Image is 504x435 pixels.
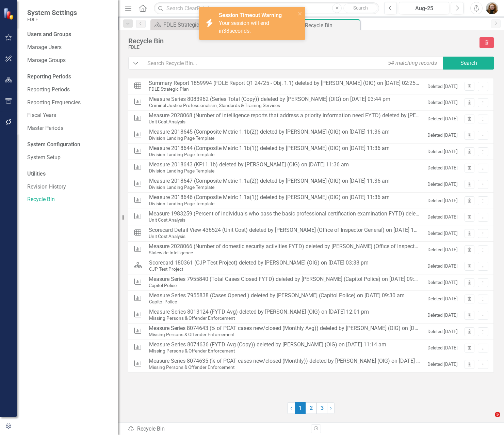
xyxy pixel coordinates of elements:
a: System Setup [27,154,111,162]
span: 1 [295,402,306,414]
a: Revision History [27,183,111,191]
div: Reporting Periods [27,73,111,81]
small: Capitol Police [149,299,177,304]
small: Unit Cost Analysis [149,234,185,239]
small: Missing Persons & Offender Enforcement [149,348,235,354]
div: Summary Report 1859994 (FDLE Report Q1 24/25 - Obj. 1.1) deleted by [PERSON_NAME] (OIG) on [DATE]... [149,80,421,86]
small: Division Landing Page Template [149,184,214,190]
img: Jennifer Siddoway [486,2,498,14]
small: Deleted [DATE] [427,165,458,171]
div: Utilities [27,170,111,178]
small: Division Landing Page Template [149,168,214,174]
div: FDLE [128,45,476,50]
a: Master Periods [27,124,111,132]
small: Deleted [DATE] [427,345,458,351]
span: 38 [223,28,229,34]
small: Deleted [DATE] [427,279,458,286]
small: FDLE Strategic Plan [149,87,189,92]
input: Search Recycle Bin... [143,57,444,70]
small: Division Landing Page Template [149,135,214,141]
small: Deleted [DATE] [427,296,458,302]
small: Deleted [DATE] [427,148,458,155]
div: Measure Series 8083962 (Series Total (Copy)) deleted by [PERSON_NAME] (OIG) on [DATE] 03:44 pm [149,96,390,102]
small: Deleted [DATE] [427,361,458,367]
div: Users and Groups [27,31,111,39]
div: Scorecard Detail View 436524 (Unit Cost) deleted by [PERSON_NAME] (Office of Inspector General) o... [149,227,421,233]
span: Search [353,5,368,11]
div: Measure Series 8074635 (% of PCAT cases new/closed (Monthly)) deleted by [PERSON_NAME] (OIG) on [... [149,358,421,364]
small: Deleted [DATE] [427,312,458,318]
small: Criminal Justice Professionalism, Standards & Training Services [149,103,280,108]
div: Measure Series 7955838 (Cases Opened ) deleted by [PERSON_NAME] (Capitol Police) on [DATE] 09:30 am [149,292,405,299]
small: Deleted [DATE] [427,246,458,253]
input: Search ClearPoint... [154,2,379,14]
a: Manage Groups [27,57,111,64]
div: Measure 2018644 (Composite Metric 1.1b(1)) deleted by [PERSON_NAME] (OIG) on [DATE] 11:36 am [149,145,390,151]
small: Deleted [DATE] [427,116,458,122]
iframe: Intercom live chat [481,412,497,428]
button: close [298,10,303,17]
button: Search [443,57,494,70]
div: Measure 2028068 (Number of intelligence reports that address a priority information need FYTD) de... [149,112,421,119]
div: System Configuration [27,141,111,149]
small: Statewide Intelligence [149,250,193,255]
button: Search [343,3,377,13]
small: Missing Persons & Offender Enforcement [149,364,234,370]
small: Missing Persons & Offender Enforcement [149,332,234,337]
small: CJP Test Project [149,266,183,272]
small: Deleted [DATE] [427,181,458,187]
small: Division Landing Page Template [149,201,214,206]
div: Measure 2018643 (KPI 1.1b) deleted by [PERSON_NAME] (OIG) on [DATE] 11:36 am [149,162,349,168]
div: Measure 2018646 (Composite Metric 1.1a(1)) deleted by [PERSON_NAME] (OIG) on [DATE] 11:36 am [149,194,390,200]
a: Recycle Bin [27,196,111,204]
div: Recycle Bin [305,21,358,30]
a: FDLE Strategic Plan [152,20,217,29]
small: FDLE [27,17,77,22]
div: Aug-25 [401,4,447,13]
small: Deleted [DATE] [427,328,458,335]
a: Reporting Periods [27,86,111,94]
div: Scorecard 180361 (CJP Test Project) deleted by [PERSON_NAME] (OIG) on [DATE] 03:38 pm [149,260,369,266]
span: › [330,405,332,411]
a: Reporting Frequencies [27,99,111,107]
button: Aug-25 [399,2,449,14]
div: Measure 2018647 (Composite Metric 1.1a(2)) deleted by [PERSON_NAME] (OIG) on [DATE] 11:36 am [149,178,390,184]
small: Unit Cost Analysis [149,217,185,223]
span: Your session will end in seconds. [219,20,269,34]
div: Measure Series 8074643 (% of PCAT cases new/closed (Monthly Avg)) deleted by [PERSON_NAME] (OIG) ... [149,325,421,331]
span: System Settings [27,9,77,17]
div: Measure 2028066 (Number of domestic security activities FYTD) deleted by [PERSON_NAME] (Office of... [149,243,421,250]
a: Fiscal Years [27,111,111,119]
small: Deleted [DATE] [427,263,458,269]
a: 2 [306,402,316,414]
div: Recycle Bin [128,37,476,45]
a: Manage Users [27,44,111,51]
div: Measure 2018645 (Composite Metric 1.1b(2)) deleted by [PERSON_NAME] (OIG) on [DATE] 11:36 am [149,129,390,135]
small: Deleted [DATE] [427,214,458,220]
span: ‹ [290,405,292,411]
div: 54 matching records [386,58,439,69]
img: ClearPoint Strategy [3,8,15,20]
small: Missing Persons & Offender Enforcement [149,315,235,321]
div: Measure 1983259 (Percent of individuals who pass the basic professional certification examination... [149,211,421,217]
div: FDLE Strategic Plan [163,20,217,29]
small: Deleted [DATE] [427,230,458,237]
div: Measure Series 7955840 (Total Cases Closed FYTD) deleted by [PERSON_NAME] (Capitol Police) on [DA... [149,276,421,282]
strong: Session Timeout Warning [219,12,282,18]
small: Deleted [DATE] [427,83,458,90]
small: Capitol Police [149,283,177,288]
small: Deleted [DATE] [427,132,458,138]
small: Unit Cost Analysis [149,119,185,124]
a: 3 [316,402,327,414]
span: 5 [495,412,500,417]
small: Division Landing Page Template [149,152,214,157]
div: Recycle Bin [128,425,306,433]
small: Deleted [DATE] [427,99,458,106]
div: Measure Series 8074636 (FYTD Avg (Copy)) deleted by [PERSON_NAME] (OIG) on [DATE] 11:14 am [149,342,386,348]
div: Measure Series 8013124 (FYTD Avg) deleted by [PERSON_NAME] (OIG) on [DATE] 12:01 pm [149,309,369,315]
small: Deleted [DATE] [427,197,458,204]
